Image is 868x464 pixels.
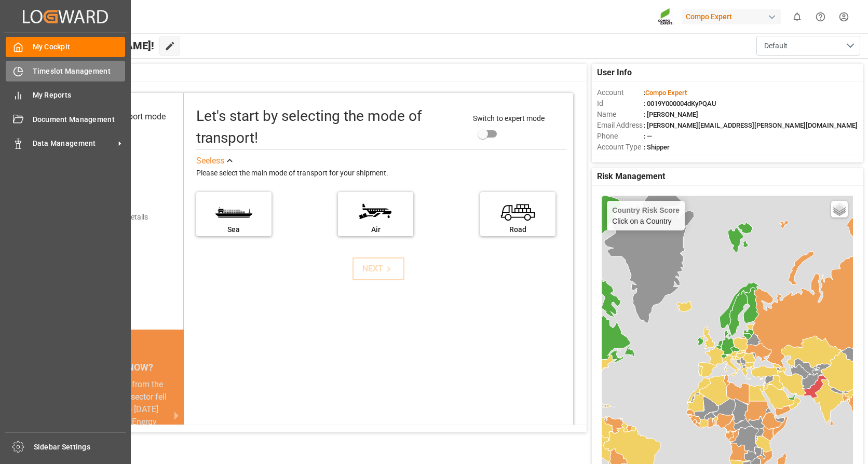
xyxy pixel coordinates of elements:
span: Id [597,98,644,109]
div: NEXT [362,263,394,275]
span: : — [644,132,652,140]
button: NEXT [352,257,404,280]
div: Road [485,224,550,235]
div: See less [196,155,224,167]
span: : Shipper [644,143,670,151]
span: My Reports [33,90,126,101]
span: Switch to expert mode [473,114,545,122]
div: Let's start by selecting the mode of transport! [196,105,463,149]
span: Risk Management [597,170,665,183]
span: Phone [597,131,644,142]
div: Air [343,224,408,235]
span: User Info [597,66,632,79]
button: open menu [756,36,860,56]
div: Click on a Country [612,206,680,225]
button: show 0 new notifications [785,5,809,29]
span: : [644,89,687,97]
span: Document Management [33,114,126,125]
span: Data Management [33,138,115,149]
a: My Cockpit [6,37,125,57]
span: Email Address [597,120,644,131]
a: Layers [831,201,848,217]
span: : [PERSON_NAME] [644,111,698,118]
span: Default [764,40,788,51]
div: Sea [201,224,266,235]
button: Help Center [809,5,832,29]
button: next slide / item [169,378,184,453]
img: Screenshot%202023-09-29%20at%2010.02.21.png_1712312052.png [658,8,674,26]
span: Timeslot Management [33,66,126,77]
span: Name [597,109,644,120]
span: Account Type [597,142,644,153]
span: Account [597,87,644,98]
div: Please select the main mode of transport for your shipment. [196,167,566,180]
div: Compo Expert [682,9,781,24]
span: : 0019Y000004dKyPQAU [644,100,716,107]
a: Timeslot Management [6,61,125,81]
span: My Cockpit [33,42,126,52]
span: Sidebar Settings [34,442,127,453]
h4: Country Risk Score [612,206,680,214]
button: Compo Expert [682,7,785,26]
span: Compo Expert [645,89,687,97]
span: : [PERSON_NAME][EMAIL_ADDRESS][PERSON_NAME][DOMAIN_NAME] [644,121,858,129]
